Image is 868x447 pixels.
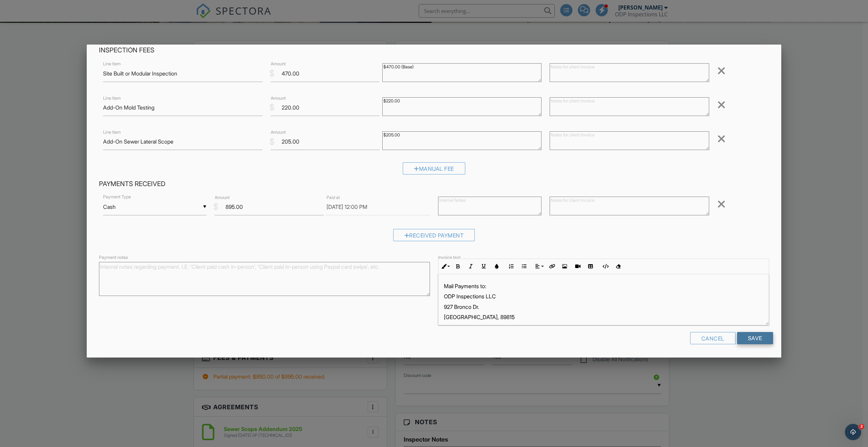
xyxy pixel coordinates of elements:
[444,313,763,321] p: [GEOGRAPHIC_DATA], 89815
[269,68,274,79] div: $
[103,194,131,200] label: Payment Type
[382,97,541,116] textarea: $220.00
[269,136,274,148] div: $
[464,260,477,273] button: Italic (Ctrl+I)
[518,260,531,273] button: Unordered List
[490,260,503,273] button: Colors
[505,260,518,273] button: Ordered List
[103,61,121,67] label: Line Item
[393,234,475,241] a: Received Payment
[444,293,763,300] p: ODP Inspections LLC
[271,95,286,101] label: Amount
[438,254,461,261] label: Invoice text
[477,260,490,273] button: Underline (Ctrl+U)
[271,129,286,135] label: Amount
[737,332,773,344] input: Save
[327,195,340,201] label: Paid at
[612,260,624,273] button: Clear Formatting
[213,201,218,213] div: $
[382,63,541,82] textarea: $470.00 (Base)
[99,46,769,55] h4: Inspection Fees
[403,162,465,175] div: Manual Fee
[382,131,541,150] textarea: $205.00
[584,260,597,273] button: Insert Table
[271,61,286,67] label: Amount
[444,303,763,311] p: 927 Bronco Dr.
[859,424,864,429] span: 2
[103,129,121,135] label: Line Item
[269,102,274,113] div: $
[571,260,584,273] button: Insert Video
[545,260,558,273] button: Insert Link (Ctrl+K)
[444,282,763,290] p: Mail Payments to:
[215,195,230,201] label: Amount
[532,260,545,273] button: Align
[558,260,571,273] button: Insert Image (Ctrl+P)
[393,229,475,241] div: Received Payment
[690,332,736,344] div: Cancel
[99,254,128,261] label: Payment notes
[599,260,612,273] button: Code View
[403,167,465,173] a: Manual Fee
[103,95,121,101] label: Line Item
[845,424,861,440] iframe: Intercom live chat
[99,180,769,188] h4: Payments Received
